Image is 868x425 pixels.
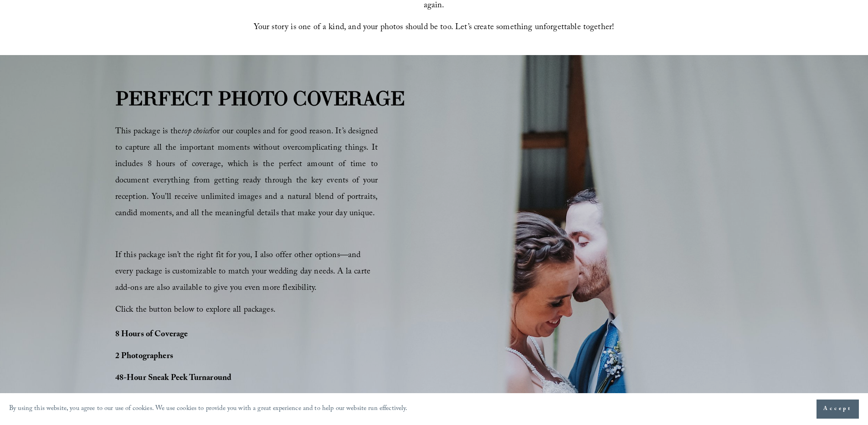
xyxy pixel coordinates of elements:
[115,328,188,342] strong: 8 Hours of Coverage
[115,372,232,386] strong: 48-Hour Sneak Peek Turnaround
[823,405,852,414] span: Accept
[115,86,405,111] strong: PERFECT PHOTO COVERAGE
[115,304,276,318] span: Click the button below to explore all packages.
[115,350,173,364] strong: 2 Photographers
[181,125,210,139] em: top choice
[9,403,408,416] p: By using this website, you agree to our use of cookies. We use cookies to provide you with a grea...
[115,249,373,296] span: If this package isn’t the right fit for you, I also offer other options—and every package is cust...
[817,400,859,419] button: Accept
[254,21,615,35] span: Your story is one of a kind, and your photos should be too. Let’s create something unforgettable ...
[115,125,378,221] span: This package is the for our couples and for good reason. It’s designed to capture all the importa...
